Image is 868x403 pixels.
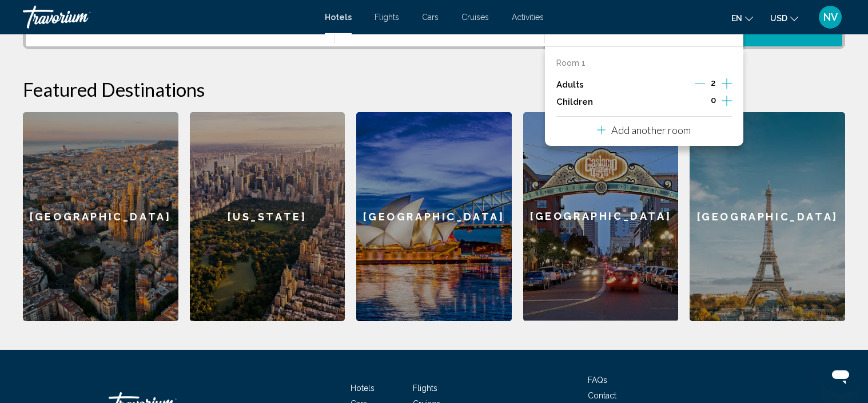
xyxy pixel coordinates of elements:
[770,10,798,26] button: Change currency
[770,14,787,23] span: USD
[722,76,732,93] button: Increment adults
[588,376,607,385] a: FAQs
[556,97,593,107] p: Children
[588,391,616,400] a: Contact
[375,13,399,22] a: Flights
[23,78,845,101] h2: Featured Destinations
[335,5,545,46] button: Check-in date: Aug 11, 2025 Check-out date: Aug 12, 2025
[556,58,586,68] p: Room 1
[611,124,691,136] p: Add another room
[23,6,313,29] a: Travorium
[26,5,842,46] div: Search widget
[545,5,743,46] button: Travelers: 2 adults, 0 children
[695,78,705,92] button: Decrement adults
[351,384,375,393] a: Hotels
[597,117,691,140] button: Add another room
[822,357,859,394] iframe: Button to launch messaging window
[695,95,705,109] button: Decrement children
[325,13,352,22] a: Hotels
[823,11,838,23] span: NV
[523,112,679,321] div: [GEOGRAPHIC_DATA]
[422,13,439,22] a: Cars
[690,112,845,321] a: [GEOGRAPHIC_DATA]
[711,96,716,105] span: 0
[356,112,512,321] a: [GEOGRAPHIC_DATA]
[731,10,753,26] button: Change language
[512,13,544,22] a: Activities
[711,78,716,88] span: 2
[815,5,845,29] button: User Menu
[23,112,178,321] a: [GEOGRAPHIC_DATA]
[731,14,742,23] span: en
[190,112,345,321] a: [US_STATE]
[413,384,437,393] a: Flights
[556,80,584,90] p: Adults
[461,13,489,22] a: Cruises
[722,93,732,110] button: Increment children
[523,112,679,321] a: [GEOGRAPHIC_DATA]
